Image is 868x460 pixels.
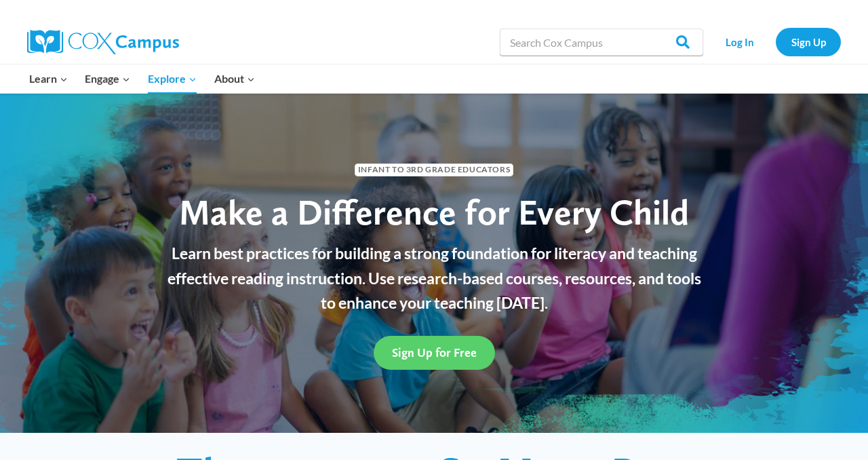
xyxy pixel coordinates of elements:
[355,164,513,176] span: Infant to 3rd Grade Educators
[500,28,703,56] input: Search Cox Campus
[148,70,197,88] span: Explore
[29,70,68,88] span: Learn
[27,30,179,54] img: Cox Campus
[392,345,477,360] span: Sign Up for Free
[374,336,495,369] a: Sign Up for Free
[214,70,255,88] span: About
[710,28,841,56] nav: Secondary Navigation
[710,28,769,56] a: Log In
[85,70,130,88] span: Engage
[20,64,263,93] nav: Primary Navigation
[179,191,689,233] span: Make a Difference for Every Child
[159,241,709,315] p: Learn best practices for building a strong foundation for literacy and teaching effective reading...
[776,28,841,56] a: Sign Up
